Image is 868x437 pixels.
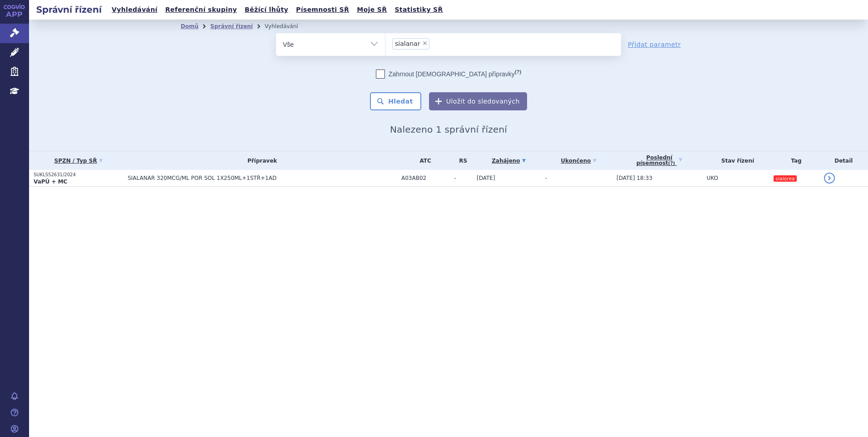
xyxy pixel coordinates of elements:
[707,175,718,181] span: UKO
[432,38,437,49] input: sialanar
[397,151,449,170] th: ATC
[616,151,702,170] a: Poslednípísemnost(?)
[34,179,67,185] strong: VaPÚ + MC
[449,151,472,170] th: RS
[824,173,835,184] a: detail
[401,175,449,181] span: A03AB02
[34,172,123,178] p: SUKLS52631/2024
[210,23,253,30] a: Správní řízení
[429,92,527,110] button: Uložit do sledovaných
[422,40,428,46] span: ×
[392,4,445,16] a: Statistiky SŘ
[628,40,681,49] a: Přidat parametr
[265,20,310,33] li: Vyhledávání
[123,151,397,170] th: Přípravek
[29,3,109,16] h2: Správní řízení
[769,151,819,170] th: Tag
[370,92,421,110] button: Hledat
[454,175,472,181] span: -
[395,40,420,47] span: sialanar
[702,151,769,170] th: Stav řízení
[515,69,521,75] abbr: (?)
[354,4,390,16] a: Moje SŘ
[477,154,541,167] a: Zahájeno
[477,175,495,181] span: [DATE]
[545,154,612,167] a: Ukončeno
[376,70,521,79] label: Zahrnout [DEMOGRAPHIC_DATA] přípravky
[242,4,291,16] a: Běžící lhůty
[293,4,352,16] a: Písemnosti SŘ
[163,4,240,16] a: Referenční skupiny
[109,4,160,16] a: Vyhledávání
[181,23,198,30] a: Domů
[774,175,796,182] i: sialorea
[545,175,547,181] span: -
[390,124,507,135] span: Nalezeno 1 správní řízení
[616,175,652,181] span: [DATE] 18:33
[34,154,123,167] a: SPZN / Typ SŘ
[128,175,355,181] span: SIALANAR 320MCG/ML POR SOL 1X250ML+1STŘ+1AD
[668,161,675,166] abbr: (?)
[819,151,868,170] th: Detail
